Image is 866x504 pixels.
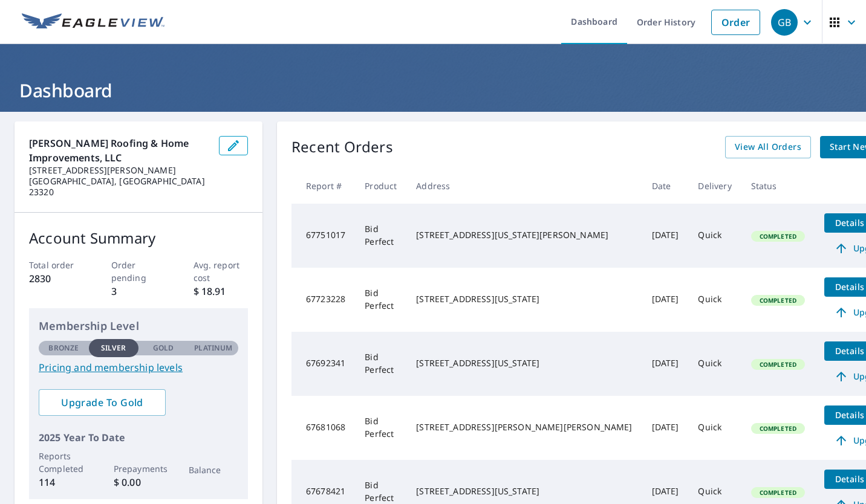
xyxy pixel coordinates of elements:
[291,396,355,460] td: 67681068
[48,343,79,354] p: Bronze
[725,136,811,158] a: View All Orders
[735,140,801,155] span: View All Orders
[355,204,406,268] td: Bid Perfect
[752,296,804,305] span: Completed
[752,360,804,369] span: Completed
[355,396,406,460] td: Bid Perfect
[752,232,804,241] span: Completed
[355,332,406,396] td: Bid Perfect
[29,259,84,271] p: Total order
[39,389,166,416] a: Upgrade To Gold
[194,259,249,284] p: Avg. report cost
[22,13,164,31] img: EV Logo
[642,204,689,268] td: [DATE]
[111,284,166,299] p: 3
[29,227,248,249] p: Account Summary
[771,9,798,36] div: GB
[291,268,355,332] td: 67723228
[114,462,164,475] p: Prepayments
[29,271,84,286] p: 2830
[416,421,632,433] div: [STREET_ADDRESS][PERSON_NAME][PERSON_NAME]
[291,332,355,396] td: 67692341
[688,204,741,268] td: Quick
[29,165,209,176] p: [STREET_ADDRESS][PERSON_NAME]
[752,488,804,497] span: Completed
[39,318,238,334] p: Membership Level
[688,168,741,204] th: Delivery
[101,343,126,354] p: Silver
[153,343,174,354] p: Gold
[416,485,632,497] div: [STREET_ADDRESS][US_STATE]
[406,168,642,204] th: Address
[416,357,632,369] div: [STREET_ADDRESS][US_STATE]
[642,396,689,460] td: [DATE]
[29,176,209,198] p: [GEOGRAPHIC_DATA], [GEOGRAPHIC_DATA] 23320
[642,332,689,396] td: [DATE]
[291,168,355,204] th: Report #
[416,229,632,241] div: [STREET_ADDRESS][US_STATE][PERSON_NAME]
[291,136,393,158] p: Recent Orders
[194,343,232,354] p: Platinum
[355,168,406,204] th: Product
[39,475,89,489] p: 114
[711,10,760,35] a: Order
[114,475,164,489] p: $ 0.00
[642,168,689,204] th: Date
[48,396,156,409] span: Upgrade To Gold
[29,136,209,165] p: [PERSON_NAME] Roofing & Home Improvements, LLC
[39,450,89,475] p: Reports Completed
[416,293,632,305] div: [STREET_ADDRESS][US_STATE]
[355,268,406,332] td: Bid Perfect
[688,396,741,460] td: Quick
[688,332,741,396] td: Quick
[111,259,166,284] p: Order pending
[741,168,815,204] th: Status
[642,268,689,332] td: [DATE]
[15,78,851,103] h1: Dashboard
[189,464,239,476] p: Balance
[39,360,238,375] a: Pricing and membership levels
[194,284,249,299] p: $ 18.91
[291,204,355,268] td: 67751017
[752,424,804,433] span: Completed
[39,430,238,445] p: 2025 Year To Date
[688,268,741,332] td: Quick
